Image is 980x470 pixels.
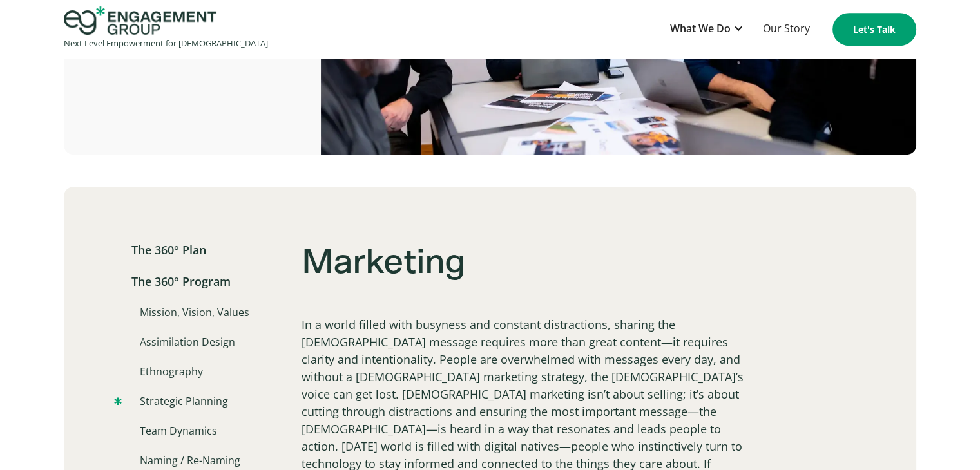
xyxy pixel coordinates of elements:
[664,14,750,45] div: What We Do
[114,273,231,290] a: The 360° Program
[298,52,362,66] span: Organization
[756,14,816,45] a: Our Story
[298,105,372,119] span: Phone number
[64,6,268,52] a: home
[114,305,249,320] a: Mission, Vision, Values
[114,453,240,468] a: Naming / Re-Naming
[114,241,206,259] a: The 360° Plan
[64,6,216,35] img: Engagement Group Logo Icon
[670,20,731,37] div: What We Do
[114,334,235,350] a: Assimilation Design
[832,13,916,46] a: Let's Talk
[114,364,203,379] a: Ethnography
[114,393,228,409] a: Strategic Planning
[114,423,217,438] a: Team Dynamics
[302,241,746,284] h3: Marketing
[64,35,268,52] div: Next Level Empowerment for [DEMOGRAPHIC_DATA]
